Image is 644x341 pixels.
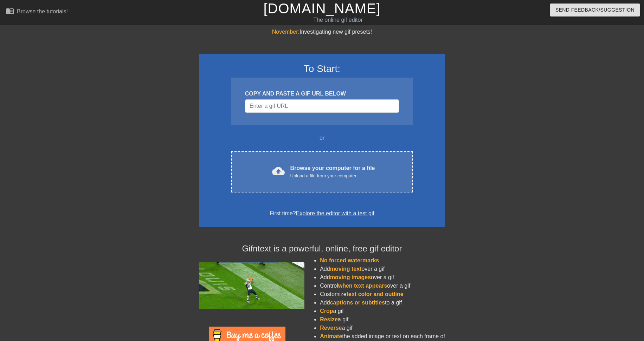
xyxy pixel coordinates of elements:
[208,63,436,75] h3: To Start:
[550,4,640,17] button: Send Feedback/Suggestion
[330,300,385,306] span: captions or subtitles
[245,90,399,98] div: COPY AND PASTE A GIF URL BELOW
[6,7,14,15] span: menu_book
[320,308,333,314] span: Crop
[338,283,387,289] span: when text appears
[320,325,342,331] span: Reverse
[320,299,445,307] li: Add to a gif
[320,324,445,332] li: a gif
[320,315,445,324] li: a gif
[208,209,436,218] div: First time?
[320,273,445,282] li: Add over a gif
[218,16,458,24] div: The online gif editor
[320,316,338,322] span: Resize
[290,172,375,179] div: Upload a file from your computer
[320,257,379,263] span: No forced watermarks
[320,307,445,315] li: a gif
[330,274,371,280] span: moving images
[199,244,445,254] h4: Gifntext is a powerful, online, free gif editor
[330,266,362,272] span: moving text
[296,210,374,216] a: Explore the editor with a test gif
[272,29,300,35] span: November:
[320,265,445,273] li: Add over a gif
[320,290,445,299] li: Customize
[6,7,68,18] a: Browse the tutorials!
[555,6,635,14] span: Send Feedback/Suggestion
[263,1,380,16] a: [DOMAIN_NAME]
[347,291,404,297] span: text color and outline
[272,165,285,177] span: cloud_upload
[17,8,68,14] div: Browse the tutorials!
[320,282,445,290] li: Control over a gif
[320,333,342,339] span: Animate
[199,262,304,309] img: football_small.gif
[290,164,375,179] div: Browse your computer for a file
[217,134,427,142] div: or
[199,28,445,36] div: Investigating new gif presets!
[245,99,399,113] input: Username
